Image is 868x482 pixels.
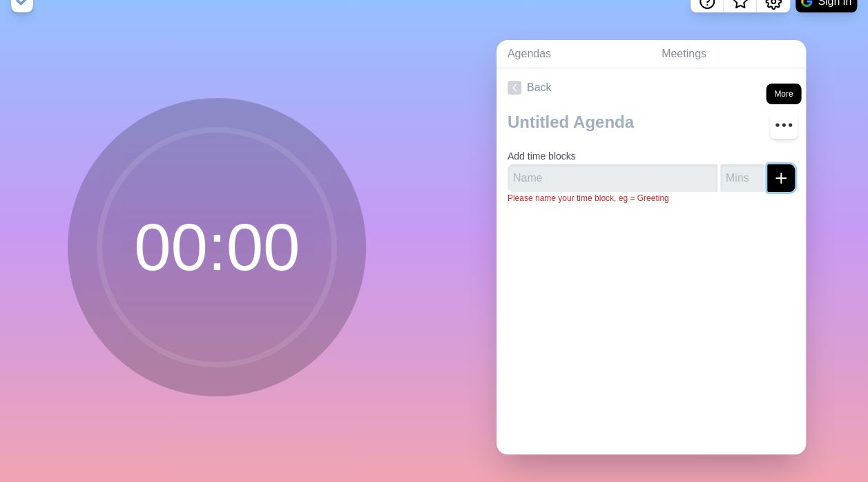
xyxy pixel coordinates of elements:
input: Name [508,164,717,192]
button: More [770,111,798,139]
a: Agendas [496,40,650,68]
a: Meetings [650,40,806,68]
a: Back [496,68,806,107]
input: Mins [720,164,764,192]
label: Add time blocks [508,151,576,162]
p: Please name your time block, eg = Greeting [508,192,795,204]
